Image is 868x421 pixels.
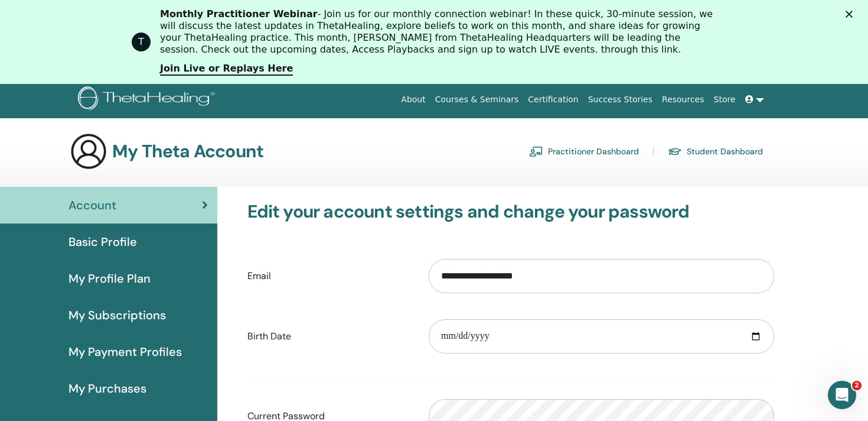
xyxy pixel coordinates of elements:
[68,306,166,324] span: My Subscriptions
[239,325,420,348] label: Birth Date
[70,132,107,170] img: generic-user-icon.jpg
[160,8,318,20] b: Monthly Practitioner Webinar
[583,89,657,111] a: Success Stories
[112,141,263,162] h3: My Theta Account
[852,381,862,390] span: 2
[160,8,717,56] div: - Join us for our monthly connection webinar! In these quick, 30-minute session, we will discuss ...
[239,265,420,287] label: Email
[668,142,763,161] a: Student Dashboard
[529,142,639,161] a: Practitioner Dashboard
[68,233,137,251] span: Basic Profile
[396,89,430,111] a: About
[430,89,524,111] a: Courses & Seminars
[247,201,775,222] h3: Edit your account settings and change your password
[132,33,151,51] div: Profile image for ThetaHealing
[68,343,182,361] span: My Payment Profiles
[68,380,146,397] span: My Purchases
[523,89,583,111] a: Certification
[68,270,151,287] span: My Profile Plan
[846,11,857,18] div: Close
[78,86,219,113] img: logo.png
[709,89,740,111] a: Store
[160,63,293,76] a: Join Live or Replays Here
[828,381,856,409] iframe: Intercom live chat
[668,147,682,157] img: graduation-cap.svg
[529,146,543,157] img: chalkboard-teacher.svg
[657,89,709,111] a: Resources
[68,196,116,214] span: Account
